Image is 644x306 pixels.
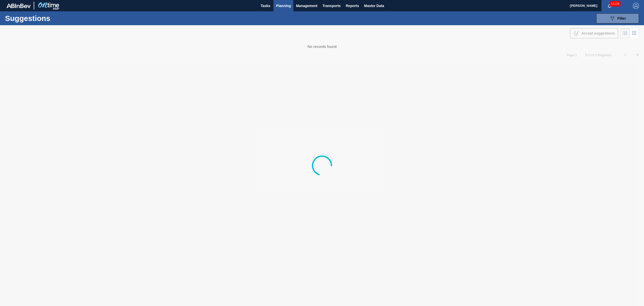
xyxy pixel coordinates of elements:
[617,16,626,20] span: Filter
[596,13,639,23] button: Filter
[276,3,291,9] span: Planning
[260,3,271,9] span: Tasks
[323,3,341,9] span: Transports
[296,3,317,9] span: Management
[601,2,618,9] button: Notifications
[7,4,31,8] img: TNhmsLtSVTkK8tSr43FrP2fwEKptu5GPRR3wAAAABJRU5ErkJggg==
[364,3,384,9] span: Master Data
[346,3,359,9] span: Reports
[5,15,94,21] h1: Suggestions
[610,1,620,7] span: 11134
[633,3,639,9] img: Logout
